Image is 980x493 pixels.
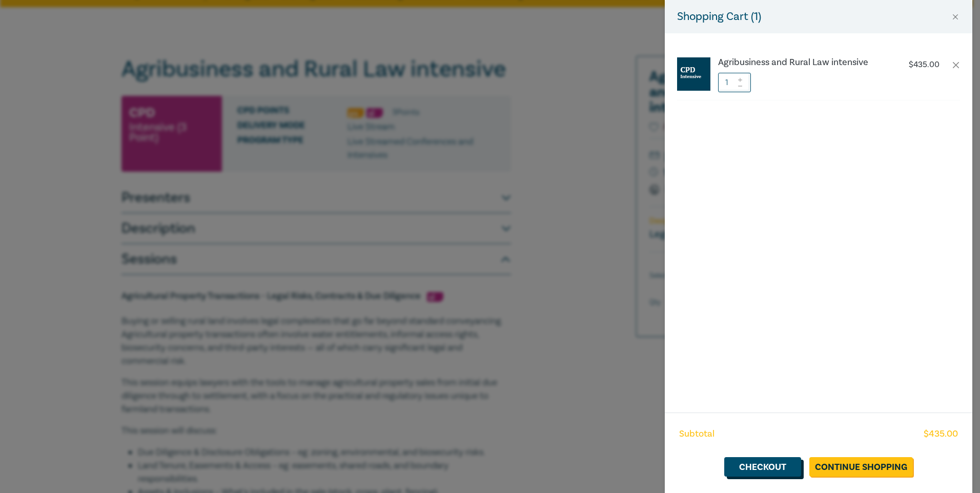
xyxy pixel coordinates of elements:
[909,60,940,70] p: $ 435.00
[951,12,960,22] button: Close
[924,427,958,441] span: $ 435.00
[677,57,710,91] img: CPD%20Intensive.jpg
[677,8,761,25] h5: Shopping Cart ( 1 )
[679,427,714,441] span: Subtotal
[809,457,913,477] a: Continue Shopping
[718,73,751,92] input: 1
[724,457,801,477] a: Checkout
[718,57,888,68] a: Agribusiness and Rural Law intensive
